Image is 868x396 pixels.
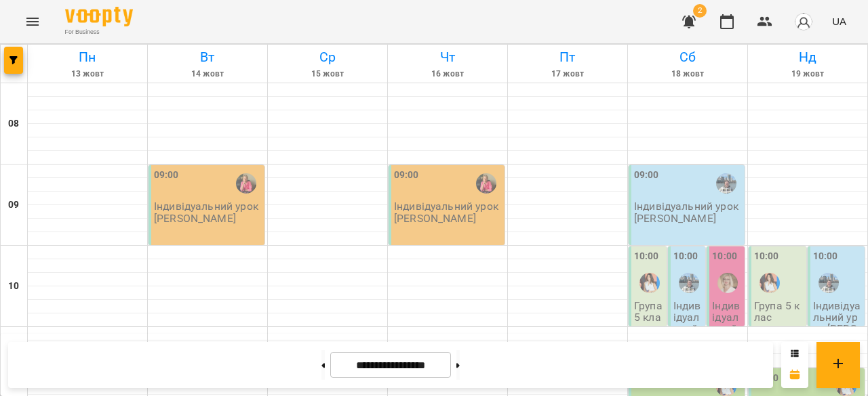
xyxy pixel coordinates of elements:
[150,68,265,81] h6: 14 жовт
[476,173,496,194] img: Вольська Світлана Павлівна
[8,198,19,213] h6: 09
[679,273,699,293] img: Бануляк Наталія Василівна
[8,279,19,294] h6: 10
[390,47,505,68] h6: Чт
[693,4,707,18] span: 2
[630,68,745,81] h6: 18 жовт
[394,200,502,224] p: Індивідуальний урок [PERSON_NAME]
[750,68,865,81] h6: 19 жовт
[717,273,738,293] img: Завражна Олена Михайлівна
[16,5,49,38] button: Menu
[827,9,852,34] button: UA
[8,116,19,131] h6: 08
[510,68,625,81] h6: 17 жовт
[673,300,703,382] p: Індивідуальний урок [PERSON_NAME]
[712,300,742,382] p: Індивідуальний урок [PERSON_NAME]
[818,273,839,293] img: Бануляк Наталія Василівна
[634,200,742,224] p: Індивідуальний урок [PERSON_NAME]
[65,28,133,37] span: For Business
[634,168,659,183] label: 09:00
[639,273,660,293] img: Ольга Олександрівна Об'єдкова
[712,249,737,264] label: 10:00
[716,173,736,194] img: Бануляк Наталія Василівна
[30,68,145,81] h6: 13 жовт
[754,300,804,324] p: Група 5 клас
[832,14,846,28] span: UA
[754,249,779,264] label: 10:00
[390,68,505,81] h6: 16 жовт
[270,68,385,81] h6: 15 жовт
[65,7,133,26] img: Voopty Logo
[394,168,419,183] label: 09:00
[634,249,659,264] label: 10:00
[813,249,838,264] label: 10:00
[154,168,179,183] label: 09:00
[759,273,780,293] img: Ольга Олександрівна Об'єдкова
[630,47,745,68] h6: Сб
[673,249,698,264] label: 10:00
[270,47,385,68] h6: Ср
[30,47,145,68] h6: Пн
[150,47,265,68] h6: Вт
[813,300,863,358] p: Індивідуальний урок [PERSON_NAME]
[794,12,813,31] img: avatar_s.png
[750,47,865,68] h6: Нд
[154,200,262,224] p: Індивідуальний урок [PERSON_NAME]
[236,173,256,194] img: Вольська Світлана Павлівна
[634,300,664,335] p: Група 5 клас
[510,47,625,68] h6: Пт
